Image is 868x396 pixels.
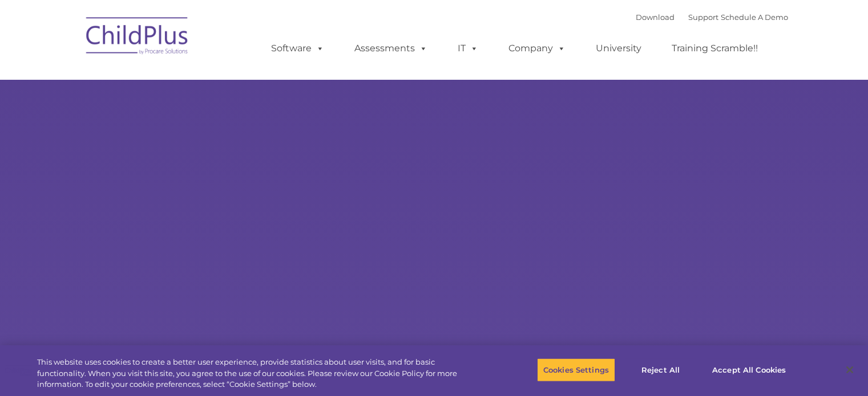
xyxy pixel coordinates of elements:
[80,9,195,66] img: ChildPlus by Procare Solutions
[636,13,788,22] font: |
[584,37,653,60] a: University
[636,13,675,22] a: Download
[446,37,490,60] a: IT
[660,37,769,60] a: Training Scramble!!
[706,358,792,382] button: Accept All Cookies
[497,37,577,60] a: Company
[37,357,478,390] div: This website uses cookies to create a better user experience, provide statistics about user visit...
[537,358,615,382] button: Cookies Settings
[688,13,718,22] a: Support
[721,13,788,22] a: Schedule A Demo
[260,37,336,60] a: Software
[625,358,696,382] button: Reject All
[837,357,862,382] button: Close
[343,37,439,60] a: Assessments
